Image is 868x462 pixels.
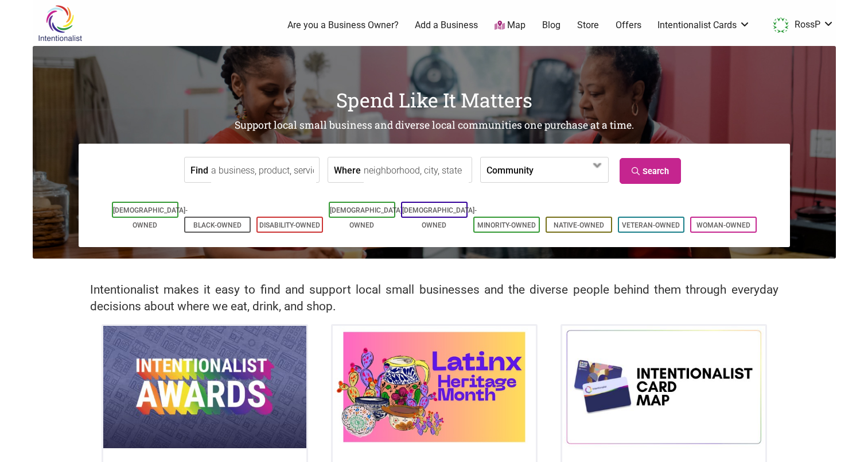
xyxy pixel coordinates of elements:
a: Store [577,19,599,32]
label: Find [190,157,208,182]
a: [DEMOGRAPHIC_DATA]-Owned [402,206,477,229]
a: Intentionalist Cards [657,19,750,32]
img: Intentionalist Awards [103,326,306,448]
a: Disability-Owned [259,221,320,229]
input: a business, product, service [211,157,316,183]
input: neighborhood, city, state [364,157,469,183]
a: [DEMOGRAPHIC_DATA]-Owned [113,206,188,229]
label: Community [486,157,534,182]
a: Veteran-Owned [622,221,680,229]
a: Map [495,19,526,32]
a: Blog [542,19,560,32]
a: Black-Owned [193,221,242,229]
h1: Spend Like It Matters [33,86,836,114]
a: RossP [767,15,834,36]
h2: Intentionalist makes it easy to find and support local small businesses and the diverse people be... [90,282,779,315]
h2: Support local small business and diverse local communities one purchase at a time. [33,118,836,133]
a: Native-Owned [554,221,604,229]
a: Minority-Owned [477,221,536,229]
img: Latinx / Hispanic Heritage Month [333,326,536,448]
a: Offers [616,19,641,32]
img: Intentionalist Card Map [562,326,765,448]
a: Add a Business [415,19,478,32]
a: [DEMOGRAPHIC_DATA]-Owned [330,206,404,229]
a: Search [620,158,681,184]
label: Where [334,157,361,182]
a: Are you a Business Owner? [287,19,399,32]
a: Woman-Owned [696,221,750,229]
img: Intentionalist [33,5,87,42]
